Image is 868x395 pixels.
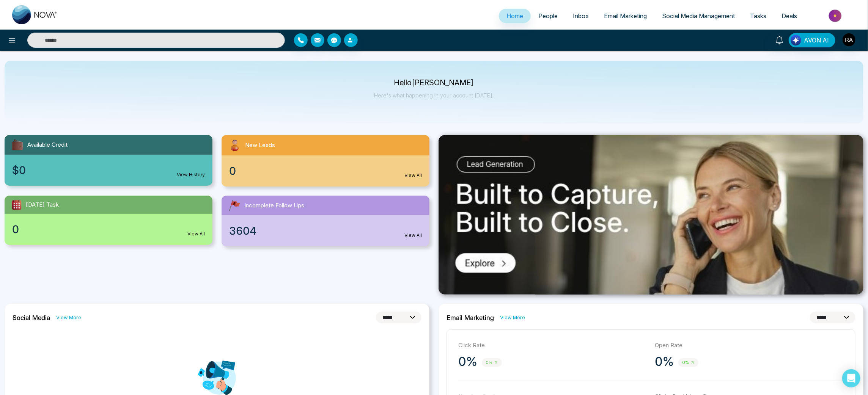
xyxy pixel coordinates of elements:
span: Available Credit [27,141,68,149]
img: followUps.svg [228,199,241,212]
a: View More [500,314,525,321]
a: View More [56,314,81,321]
span: Inbox [573,12,589,20]
p: Hello [PERSON_NAME] [374,80,494,86]
a: Deals [774,9,805,23]
a: Inbox [565,9,596,23]
span: Social Media Management [662,12,735,20]
a: People [531,9,565,23]
a: View History [177,171,205,178]
p: Here's what happening in your account [DATE]. [374,92,494,99]
a: View All [187,230,205,237]
span: New Leads [245,141,275,150]
span: 0% [482,358,502,367]
button: AVON AI [789,33,835,47]
img: availableCredit.svg [11,138,24,152]
a: Home [499,9,531,23]
span: People [538,12,558,20]
span: Deals [782,12,797,20]
p: Click Rate [458,341,647,350]
h2: Social Media [13,314,50,321]
img: Market-place.gif [808,7,863,24]
a: View All [404,172,422,179]
div: Open Intercom Messenger [842,369,860,387]
a: Social Media Management [654,9,742,23]
span: Tasks [750,12,766,20]
img: User Avatar [843,33,855,46]
a: View All [404,232,422,239]
span: 0 [229,163,236,179]
p: Open Rate [655,341,844,350]
a: Tasks [742,9,774,23]
a: Email Marketing [596,9,654,23]
a: Incomplete Follow Ups3604View All [217,196,434,246]
span: $0 [12,162,26,178]
p: 0% [655,354,674,369]
span: 0% [678,358,698,367]
a: New Leads0View All [217,135,434,187]
span: Email Marketing [604,12,647,20]
span: Incomplete Follow Ups [244,201,304,210]
img: . [439,135,863,295]
img: Nova CRM Logo [12,5,58,24]
img: newLeads.svg [228,138,242,152]
span: Home [506,12,523,20]
p: 0% [458,354,477,369]
span: AVON AI [804,36,829,45]
img: Lead Flow [791,35,801,45]
span: [DATE] Task [26,201,59,209]
img: todayTask.svg [11,199,23,211]
h2: Email Marketing [447,314,494,321]
span: 0 [12,221,19,237]
span: 3604 [229,223,256,239]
